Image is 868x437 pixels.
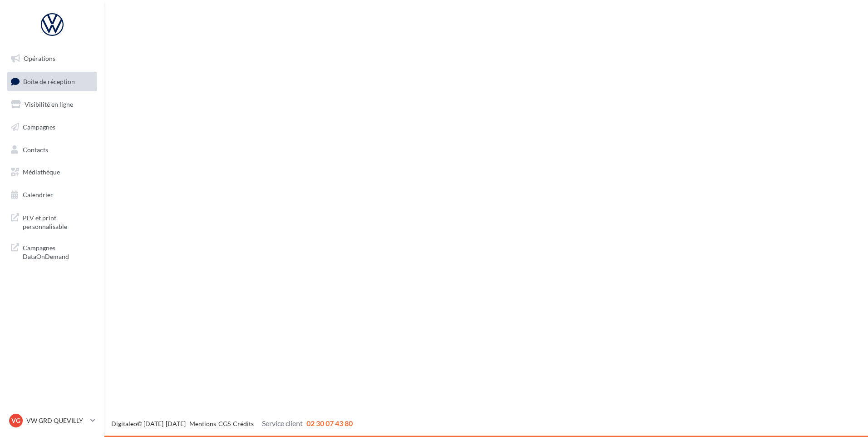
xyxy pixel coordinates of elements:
a: Médiathèque [5,163,99,182]
span: Campagnes DataOnDemand [23,242,94,261]
a: Opérations [5,49,99,68]
p: VW GRD QUEVILLY [26,416,87,425]
a: Boîte de réception [5,72,99,91]
a: Crédits [233,420,254,427]
a: PLV et print personnalisable [5,208,99,235]
span: Médiathèque [23,168,60,176]
a: Visibilité en ligne [5,95,99,114]
span: 02 30 07 43 80 [306,419,353,427]
a: Campagnes DataOnDemand [5,238,99,265]
span: VG [11,416,20,425]
span: Opérations [24,55,55,62]
a: Calendrier [5,185,99,204]
span: Calendrier [23,191,53,199]
span: Service client [262,419,303,427]
a: VG VW GRD QUEVILLY [7,412,97,429]
a: Campagnes [5,118,99,137]
a: CGS [218,420,231,427]
a: Digitaleo [111,420,137,427]
span: Visibilité en ligne [25,100,73,108]
span: Boîte de réception [23,77,75,85]
span: PLV et print personnalisable [23,212,94,231]
a: Mentions [189,420,216,427]
span: © [DATE]-[DATE] - - - [111,420,353,427]
span: Contacts [23,145,48,153]
span: Campagnes [23,123,55,131]
a: Contacts [5,140,99,159]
